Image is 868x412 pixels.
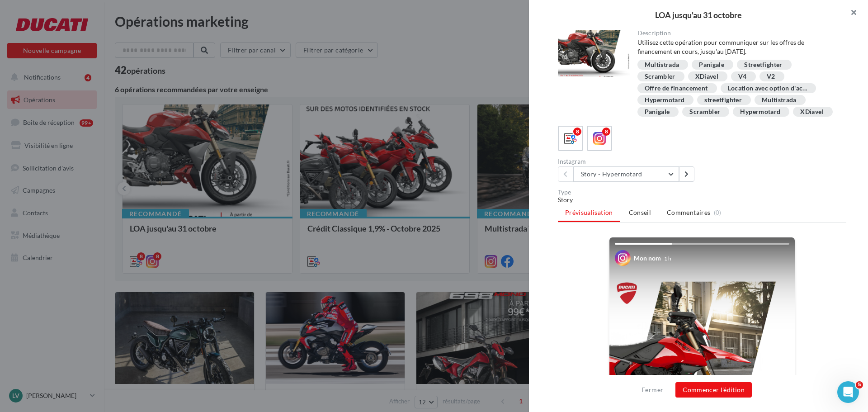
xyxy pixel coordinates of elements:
[837,381,859,403] iframe: Intercom live chat
[638,384,667,395] button: Fermer
[738,73,747,80] div: V4
[558,195,846,204] div: Story
[573,128,581,136] div: 8
[634,254,661,263] div: Mon nom
[767,73,775,80] div: V2
[543,11,854,19] div: LOA jusqu'au 31 octobre
[602,128,610,136] div: 8
[762,97,797,104] div: Multistrada
[800,109,823,115] div: XDiavel
[675,382,752,398] button: Commencer l'édition
[645,73,675,80] div: Scrambler
[704,97,742,104] div: streetfighter
[695,73,718,80] div: XDiavel
[645,97,685,104] div: Hypermotard
[664,255,671,262] div: 1 h
[714,209,722,216] span: (0)
[699,62,724,68] div: Panigale
[744,62,783,68] div: Streetfighter
[667,208,710,217] span: Commentaires
[558,158,698,165] div: Instagram
[558,189,846,195] div: Type
[629,208,651,216] span: Conseil
[573,166,679,182] button: Story - Hypermotard
[728,85,807,91] span: Location avec option d'ac...
[645,62,679,68] div: Multistrada
[645,85,708,92] div: Offre de financement
[637,38,840,56] div: Utilisez cette opération pour communiquer sur les offres de financement en cours, jusqu'au [DATE].
[689,109,720,115] div: Scrambler
[740,109,780,115] div: Hypermotard
[645,109,670,115] div: Panigale
[856,381,863,388] span: 5
[637,30,840,36] div: Description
